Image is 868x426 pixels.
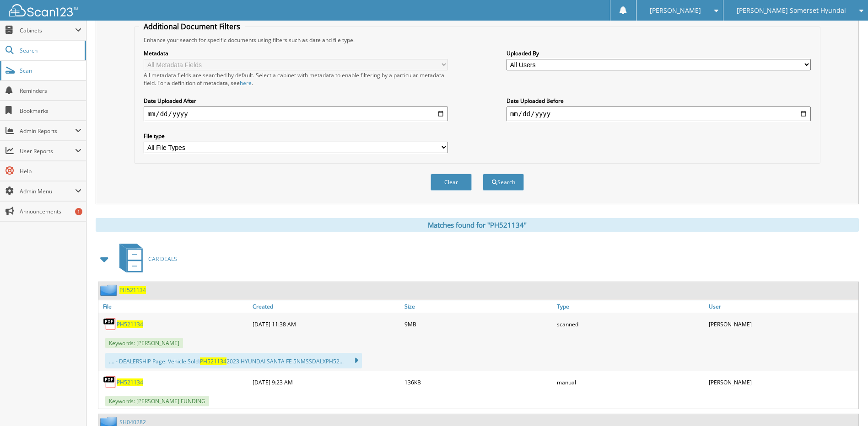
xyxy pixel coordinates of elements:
a: PH521134 [117,378,143,386]
span: [PERSON_NAME] Somerset Hyundai [737,8,846,13]
span: Scan [20,67,81,75]
a: User [706,300,858,313]
div: [PERSON_NAME] [706,373,858,391]
img: PDF.png [103,317,117,331]
button: Search [483,174,524,191]
div: Enhance your search for specific documents using filters such as date and file type. [139,36,815,44]
span: Search [20,47,80,54]
a: Created [250,300,402,313]
img: PDF.png [103,375,117,389]
span: User Reports [20,147,75,155]
div: 136KB [402,373,554,391]
span: Admin Menu [20,187,75,195]
span: CAR DEALS [148,255,177,263]
a: here [240,79,252,87]
div: All metadata fields are searched by default. Select a cabinet with metadata to enable filtering b... [144,71,448,87]
label: File type [144,132,448,140]
button: Clear [431,174,472,191]
legend: Additional Document Filters [139,21,245,32]
span: Keywords: [PERSON_NAME] FUNDING [105,396,209,406]
span: Announcements [20,208,81,215]
div: 1 [75,208,82,215]
div: scanned [555,315,706,333]
div: manual [555,373,706,391]
span: Admin Reports [20,127,75,135]
span: Cabinets [20,27,75,34]
div: [PERSON_NAME] [706,315,858,333]
span: [PERSON_NAME] [650,8,701,13]
div: 9MB [402,315,554,333]
span: Help [20,167,81,175]
a: File [98,300,250,313]
input: start [144,106,448,121]
a: PH521134 [119,286,146,294]
label: Metadata [144,49,448,57]
input: end [507,106,811,121]
a: CAR DEALS [114,241,177,277]
label: Uploaded By [507,49,811,57]
div: Matches found for "PH521134" [96,218,859,232]
img: folder2.png [100,284,119,296]
div: [DATE] 9:23 AM [250,373,402,391]
a: Type [555,300,706,313]
div: [DATE] 11:38 AM [250,315,402,333]
a: SH040282 [119,418,146,426]
span: Reminders [20,87,81,95]
span: Bookmarks [20,107,81,115]
div: .... - DEALERSHIP Page: Vehicle Sold: 2023 HYUNDAI SANTA FE 5NMSSDALXPH52... [105,353,362,368]
a: Size [402,300,554,313]
span: Keywords: [PERSON_NAME] [105,338,183,348]
img: scan123-logo-white.svg [9,4,78,16]
label: Date Uploaded Before [507,97,811,105]
span: PH521134 [200,357,226,365]
a: PH521134 [117,320,143,328]
label: Date Uploaded After [144,97,448,105]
